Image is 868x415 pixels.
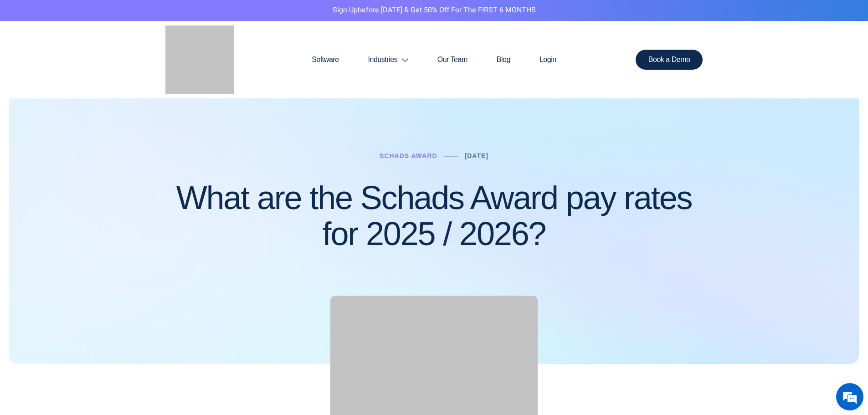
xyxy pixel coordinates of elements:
a: Our Team [423,38,482,82]
a: Software [297,38,353,82]
a: Blog [482,38,525,82]
a: Industries [354,38,423,82]
a: Login [525,38,571,82]
a: [DATE] [465,152,488,159]
a: Schads Award [380,152,437,159]
a: Book a Demo [636,50,703,70]
h1: What are the Schads Award pay rates for 2025 / 2026? [165,180,703,252]
a: Sign Up [333,5,358,15]
span: Book a Demo [648,56,690,63]
p: before [DATE] & Get 50% Off for the FIRST 6 MONTHS [7,5,861,16]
